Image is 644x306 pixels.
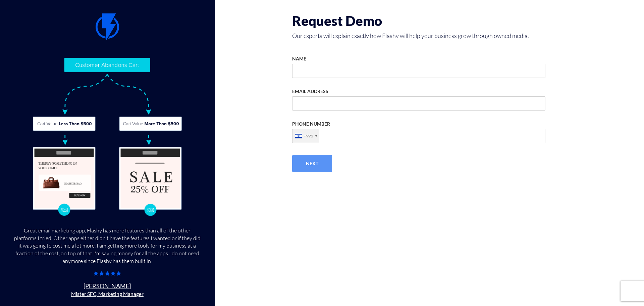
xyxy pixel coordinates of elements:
label: EMAIL ADDRESS [292,88,328,95]
small: Mister SFC, Marketing Manager [13,291,201,298]
div: Israel (‫ישראל‬‎): +972 [292,129,319,143]
span: Our experts will explain exactly how Flashy will help your business grow through owned media. [292,32,545,40]
button: Next [292,155,332,172]
h1: Request Demo [292,13,545,28]
label: PHONE NUMBER [292,121,330,127]
div: +972 [304,133,313,139]
img: Flashy [32,57,182,216]
div: Great email marketing app, Flashy has more features than all of the other platforms I tried. Othe... [13,227,201,265]
label: NAME [292,55,306,62]
u: [PERSON_NAME] [13,282,201,298]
